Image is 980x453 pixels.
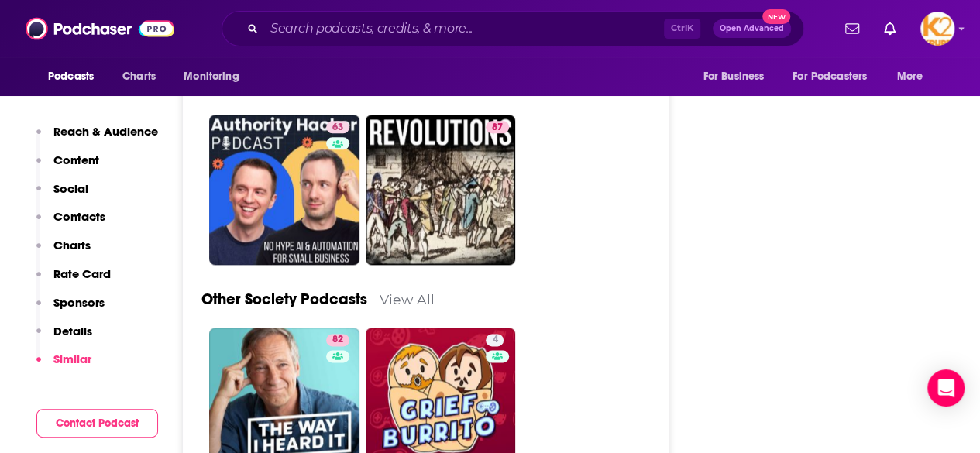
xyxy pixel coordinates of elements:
[53,124,158,139] p: Reach & Audience
[793,66,867,88] span: For Podcasters
[36,238,91,266] button: Charts
[897,66,923,88] span: More
[53,324,92,338] p: Details
[927,369,965,407] div: Open Intercom Messenger
[920,12,954,46] span: Logged in as K2Krupp
[492,332,497,348] span: 4
[36,153,99,181] button: Content
[36,352,91,380] button: Similar
[486,334,504,346] a: 4
[782,62,889,91] button: open menu
[53,209,105,224] p: Contacts
[326,121,349,133] a: 63
[703,66,764,88] span: For Business
[492,120,503,136] span: 87
[326,334,349,346] a: 82
[762,9,790,24] span: New
[112,62,165,91] a: Charts
[332,120,343,136] span: 63
[53,295,105,310] p: Sponsors
[36,209,105,238] button: Contacts
[486,121,509,133] a: 87
[201,290,367,309] a: Other Society Podcasts
[36,181,88,210] button: Social
[222,11,804,46] div: Search podcasts, credits, & more...
[53,238,91,252] p: Charts
[36,409,158,438] button: Contact Podcast
[692,62,783,91] button: open menu
[366,115,516,265] a: 87
[37,62,114,91] button: open menu
[36,324,92,352] button: Details
[173,62,259,91] button: open menu
[122,66,156,88] span: Charts
[26,14,174,43] img: Podchaser - Follow, Share and Rate Podcasts
[36,266,111,295] button: Rate Card
[184,66,239,88] span: Monitoring
[839,15,865,42] a: Show notifications dropdown
[53,153,99,167] p: Content
[209,115,359,265] a: 63
[264,16,664,41] input: Search podcasts, credits, & more...
[920,12,954,46] img: User Profile
[48,66,94,88] span: Podcasts
[713,19,791,38] button: Open AdvancedNew
[36,124,158,153] button: Reach & Audience
[920,12,954,46] button: Show profile menu
[53,266,111,281] p: Rate Card
[664,19,700,39] span: Ctrl K
[886,62,943,91] button: open menu
[332,332,343,348] span: 82
[878,15,902,42] a: Show notifications dropdown
[53,181,88,196] p: Social
[720,25,784,33] span: Open Advanced
[380,291,435,307] a: View All
[36,295,105,324] button: Sponsors
[53,352,91,366] p: Similar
